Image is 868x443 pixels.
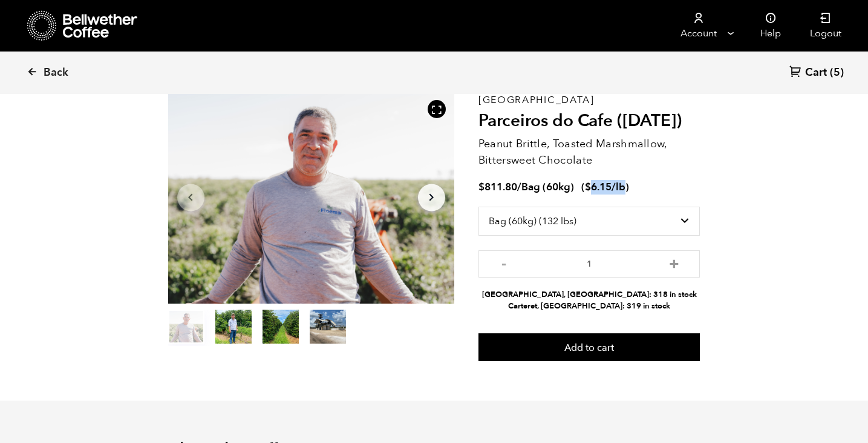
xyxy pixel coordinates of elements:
[478,136,700,168] p: Peanut Brittle, Toasted Marshmallow, Bittersweet Chocolate
[478,301,700,312] li: Carteret, [GEOGRAPHIC_DATA]: 319 in stock
[585,180,612,194] bdi: 6.15
[667,256,682,268] button: +
[830,65,844,80] span: (5)
[497,256,512,268] button: -
[478,180,485,194] span: $
[517,180,521,194] span: /
[585,180,591,194] span: $
[478,333,700,361] button: Add to cart
[478,111,700,132] h2: Parceiros do Cafe ([DATE])
[789,65,844,81] a: Cart (5)
[805,65,827,80] span: Cart
[478,180,517,194] bdi: 811.80
[521,180,574,194] span: Bag (60kg)
[44,65,68,80] span: Back
[478,289,700,301] li: [GEOGRAPHIC_DATA], [GEOGRAPHIC_DATA]: 318 in stock
[581,180,629,194] span: ( )
[612,180,625,194] span: /lb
